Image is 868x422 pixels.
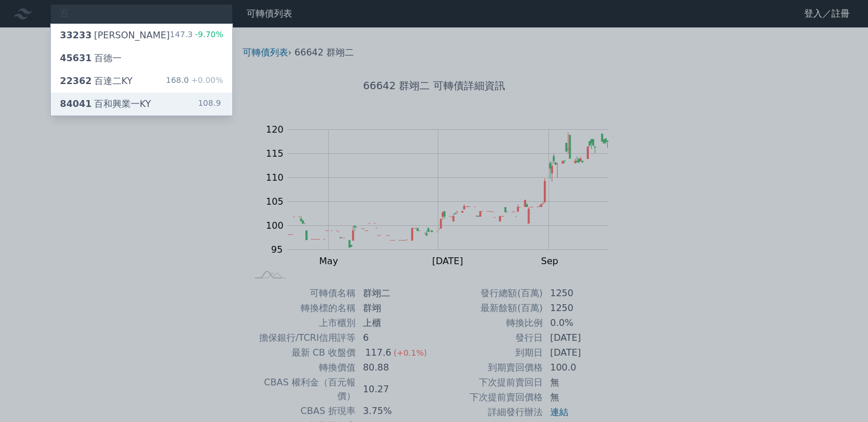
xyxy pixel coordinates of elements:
span: +0.00% [189,75,223,85]
span: 45631 [60,53,92,63]
div: 108.9 [198,97,223,111]
a: 84041百和興業一KY 108.9 [51,93,232,116]
div: 百和興業一KY [60,97,151,111]
div: 147.3 [170,29,224,42]
span: -9.70% [193,30,224,39]
a: 45631百德一 [51,47,232,70]
span: 33233 [60,30,92,41]
a: 33233[PERSON_NAME] 147.3-9.70% [51,24,232,47]
div: [PERSON_NAME] [60,29,170,42]
div: 百德一 [60,51,122,65]
span: 22362 [60,75,92,86]
a: 22362百達二KY 168.0+0.00% [51,70,232,93]
span: 84041 [60,98,92,109]
div: 168.0 [166,74,223,88]
div: 百達二KY [60,74,132,88]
